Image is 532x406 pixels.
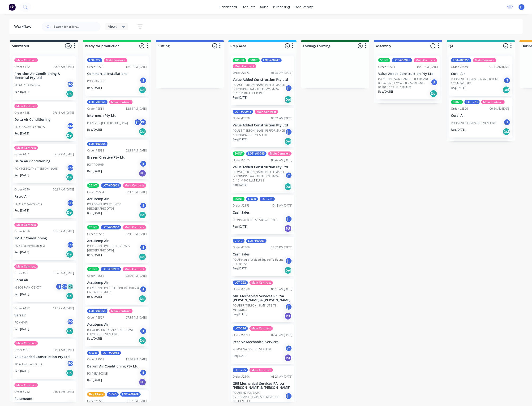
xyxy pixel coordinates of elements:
div: Del [284,267,292,274]
div: Order #2595 [87,65,104,69]
div: 25INTLOT-#00960Main ContractOrder #258302:11 PM [DATE]Accutemp AirPO #DONNISPN ST UNIT 7 S/W & [G... [85,223,149,263]
div: Del [66,90,73,98]
div: Order #2578 [233,203,250,208]
div: Main Contract [14,223,38,227]
div: LOT-#00964Order #258502:38 PM [DATE]Brazen Creative Pty LtdPO #P.O PHPjTReq.[DATE]PU [85,140,149,179]
div: LOT-222Main ContractOrder #258906:10 AM [DATE]GRE Mechanical Services P/L t/a [PERSON_NAME] & [PE... [231,279,294,322]
p: Accutemp Air [87,323,147,327]
div: C-O-DLOT-#00965Order #256712:50 PM [DATE]Dalkim Air Conditioning Pty LtdPO #JBS SCONEjTReq.[DATE]PU [85,349,149,388]
div: Main Contract [249,326,273,331]
p: Req. [DATE] [233,354,247,358]
p: PO #STATE LIBRARY READING ROOMS SITE MEASURES [451,77,503,86]
div: Main Contract [123,225,146,229]
div: Main Contract [14,341,38,346]
div: 06:35 AM [DATE] [271,71,292,75]
div: Order #2589 [233,287,250,291]
p: Coral Air [14,278,74,282]
p: PO #ST [PERSON_NAME] PERFORMANCE & TRAINING SITE MEASURES [233,129,285,137]
div: LOT-#00964 [87,142,107,146]
div: PU [284,225,292,232]
div: LOT-#00963 [246,239,266,243]
p: Value Added Construction Pty Ltd [233,123,292,127]
p: Resolve Mechanical Services [233,340,292,344]
div: Order #2593 [233,333,250,337]
div: LOT-#00959 [101,267,121,271]
p: Req. [DATE] [87,211,102,215]
div: 06:10 AM [DATE] [271,287,292,291]
div: Main Contract [14,264,38,269]
div: jT [431,79,438,86]
div: jT [140,328,147,335]
div: Main Contract [481,100,505,104]
div: Order #24006:57 AM [DATE]Retro AirPO #Freshwater AptsPOReq.[DATE]Del [13,186,76,218]
div: PO [67,164,74,171]
div: Del [139,128,146,135]
div: LOT-#00949 [246,151,266,156]
div: PU [139,378,146,386]
div: LOT-226Main ContractOrder #259307:46 AM [DATE]Resolve Mechanical ServicesPO #ST MARY'S SITE MEASU... [231,324,294,364]
div: 100INT [233,58,246,62]
div: Order #17211:37 AM [DATE]VersairPO #HMRIPOReq.[DATE]Del [13,304,76,337]
div: Main Contract [14,383,38,387]
div: Main Contract [123,267,146,271]
p: PO #ST [PERSON_NAME] PERFORMANCE & TRAINING DWG-300385-VAE-MW-01101/1102 LVL 1 RUN D [378,77,431,90]
div: jT [140,286,147,293]
p: Req. [DATE] [233,225,247,229]
p: Accutemp Air [87,197,147,201]
div: jT [503,119,511,126]
div: 09:03 AM [DATE] [53,65,74,69]
span: JT [520,5,523,9]
p: Req. [DATE] [233,266,247,271]
div: 25INT [87,225,99,229]
p: Brazen Creative Pty Ltd [87,155,147,160]
div: Order #2573 [233,71,250,75]
div: PO [140,119,147,126]
p: Value Added Construction Pty Ltd [378,72,438,76]
div: LOT-#00956 [451,58,471,62]
div: 02:32 PM [DATE] [53,152,74,156]
div: Del [66,209,73,216]
div: Main Contract [249,281,273,285]
div: Main Contract [473,58,496,62]
p: Req. [DATE] [87,169,102,173]
div: products [239,4,258,11]
div: Main Contract [104,58,127,62]
div: Main ContractOrder #12209:03 AM [DATE]Precision Air Conditioning & Electrical Pty LtdPO #15189 Me... [13,56,76,100]
div: LOT-#00961 [101,183,121,188]
div: 50INTLOT-223Main ContractOrder #259006:24 AM [DATE]Coral AirPO #STATE LIBRARY SITE MEASURESjTReq.... [449,98,512,138]
div: 07:46 AM [DATE] [271,333,292,337]
p: Coral Air [451,72,511,76]
p: Req. [DATE] [378,90,393,94]
div: LOT-#00968 [120,392,141,397]
div: LOT-#00965 [101,351,121,355]
p: Req. [DATE] [14,90,29,94]
p: Req. [DATE] [14,369,29,373]
p: Req. [DATE] [451,86,466,90]
div: Del [66,327,73,335]
p: Req. [DATE] [14,208,29,213]
div: 10:51 AM [DATE] [417,65,438,69]
div: 12:51 PM [DATE] [126,65,147,69]
div: Order #2569 [451,65,468,69]
div: Order #172 [14,306,30,311]
p: Req. [DATE] [451,128,466,132]
div: LOT-#00945 [392,58,412,62]
div: Order #316 [14,229,30,233]
p: Cash Sales [233,211,292,215]
div: Workflow [14,24,34,30]
div: Main Contract [14,58,38,62]
div: Del [139,211,146,219]
div: jT [503,77,511,84]
p: PO #P.O-0003 LILAC AIR R/A BOXES [233,218,277,222]
p: PO #Fanquip- Welded Square To Round P.O-005858 [233,258,285,266]
div: PO [67,81,74,88]
div: Order #2577 [87,315,104,320]
div: Main Contract [123,183,146,188]
div: LOT-#00958Main ContractOrder #257707:34 AM [DATE]Accutemp Air[GEOGRAPHIC_DATA] & UNIT 5 EAST CORN... [85,307,149,346]
div: 08:21 AM [DATE] [271,375,292,379]
div: KM [67,122,74,130]
div: jT [285,216,292,223]
div: PO [67,360,74,367]
div: jT [285,172,292,179]
p: PO #305789 Penrith RSL [14,125,46,129]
